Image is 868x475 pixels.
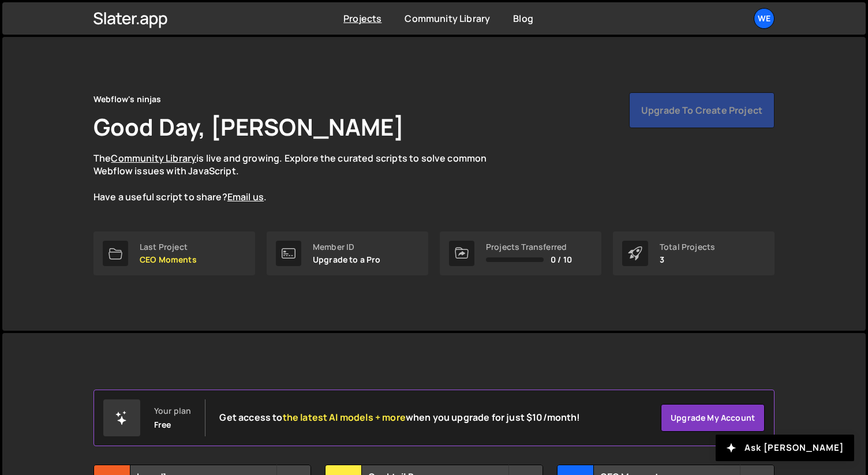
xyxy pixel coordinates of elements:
[111,152,196,164] a: Community Library
[93,388,171,398] label: Search for a project
[93,111,404,143] h1: Good Day, [PERSON_NAME]
[716,435,854,461] button: Ask [PERSON_NAME]
[93,152,509,204] p: The is live and growing. Explore the curated scripts to solve common Webflow issues with JavaScri...
[313,242,381,252] div: Member ID
[140,255,197,264] p: CEO Moments
[523,388,567,398] label: Created By
[486,242,572,252] div: Projects Transferred
[705,388,748,398] label: View Mode
[227,190,264,203] a: Email us
[154,420,171,429] div: Free
[405,12,490,25] a: Community Library
[513,12,533,25] a: Blog
[313,255,381,264] p: Upgrade to a Pro
[551,255,572,264] span: 0 / 10
[754,8,775,29] a: We
[93,92,162,106] div: Webflow's ninjas
[661,404,765,432] a: Upgrade my account
[660,255,715,264] p: 3
[154,406,191,416] div: Your plan
[93,231,255,275] a: Last Project CEO Moments
[219,412,580,423] h2: Get access to when you upgrade for just $10/month!
[140,242,197,252] div: Last Project
[660,242,715,252] div: Total Projects
[283,411,406,424] span: the latest AI models + more
[343,12,381,25] a: Projects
